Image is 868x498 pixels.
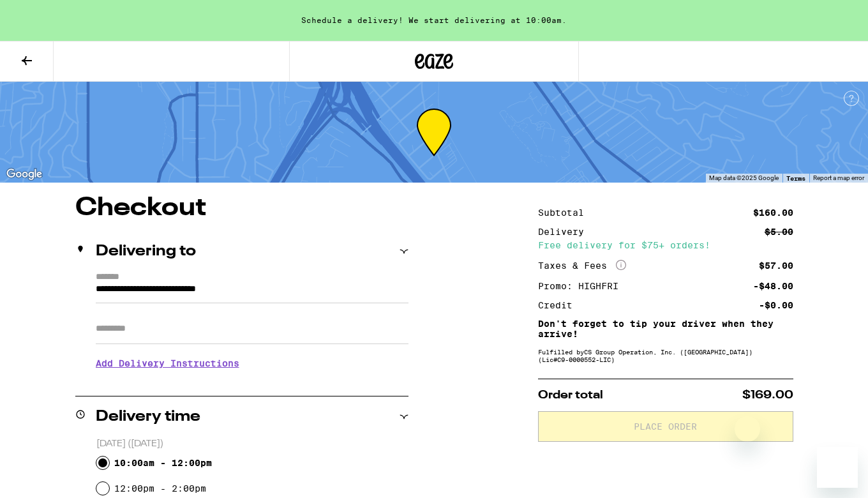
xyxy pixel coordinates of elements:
iframe: Button to launch messaging window [817,447,858,488]
div: $5.00 [765,227,793,236]
label: 10:00am - 12:00pm [114,458,212,468]
span: Order total [538,389,603,401]
div: $57.00 [759,261,793,270]
p: [DATE] ([DATE]) [96,438,408,450]
span: $169.00 [742,389,793,401]
a: Terms [786,174,805,182]
p: We'll contact you at [PHONE_NUMBER] when we arrive [96,378,408,388]
iframe: Close message [735,416,760,442]
div: Free delivery for $75+ orders! [538,241,793,250]
label: 12:00pm - 2:00pm [114,483,206,494]
h2: Delivering to [96,244,196,259]
span: Place Order [634,422,697,431]
button: Place Order [538,411,793,442]
div: $160.00 [753,208,793,217]
div: -$0.00 [759,301,793,310]
h1: Checkout [75,195,408,221]
h3: Add Delivery Instructions [96,349,408,378]
p: Don't forget to tip your driver when they arrive! [538,319,793,339]
h2: Delivery time [96,409,200,425]
div: Promo: HIGHFRI [538,282,627,290]
img: Google [3,166,45,183]
div: Subtotal [538,208,593,217]
span: Map data ©2025 Google [709,174,779,181]
a: Report a map error [813,174,864,181]
div: Taxes & Fees [538,260,626,271]
a: Open this area in Google Maps (opens a new window) [3,166,45,183]
div: -$48.00 [753,282,793,290]
div: Credit [538,301,581,310]
div: Delivery [538,227,593,236]
div: Fulfilled by CS Group Operation, Inc. ([GEOGRAPHIC_DATA]) (Lic# C9-0000552-LIC ) [538,348,793,363]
